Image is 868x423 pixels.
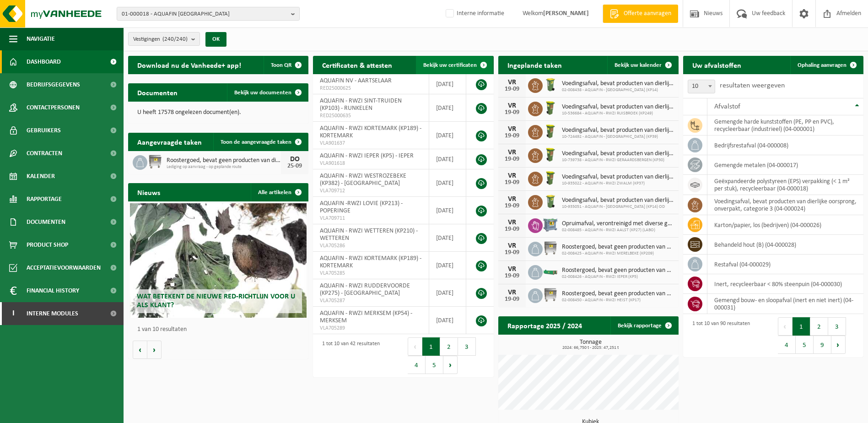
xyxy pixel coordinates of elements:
span: Opruimafval, verontreinigd met diverse gevaarlijke afvalstoffen [562,220,674,228]
div: 1 tot 10 van 90 resultaten [688,316,750,355]
span: Voedingsafval, bevat producten van dierlijke oorsprong, onverpakt, categorie 3 [562,197,674,204]
div: VR [503,266,521,273]
span: AQUAFIN - RWZI RUDDERVOORDE (KP275) - [GEOGRAPHIC_DATA] [320,282,410,297]
span: Dashboard [27,50,61,73]
span: 10-935051 - AQUAFIN - [GEOGRAPHIC_DATA] (KP14) OD [562,204,674,210]
div: DO [286,156,304,163]
img: WB-0140-HPE-GN-50 [543,77,558,92]
span: AQUAFIN - RWZI MERKSEM (KP54) - MERKSEM [320,310,412,324]
span: 10-724492 - AQUAFIN - [GEOGRAPHIC_DATA] (KP39) [562,134,674,140]
td: [DATE] [429,197,466,224]
div: 19-09 [503,86,521,92]
td: behandeld hout (B) (04-000028) [707,235,863,255]
button: 2 [440,337,458,356]
button: 4 [408,356,426,374]
img: WB-0060-HPE-GN-50 [543,147,558,163]
td: [DATE] [429,94,466,122]
button: 01-000018 - AQUAFIN [GEOGRAPHIC_DATA] [117,7,300,21]
span: Toon QR [271,62,291,68]
span: AQUAFIN - RWZI KORTEMARK (KP189) - KORTEMARK [320,255,421,269]
span: AQUAFIN - RWZI SINT-TRUIDEN (KP103) - RUNKELEN [320,98,402,112]
td: bedrijfsrestafval (04-000008) [707,136,863,155]
p: 1 van 10 resultaten [137,326,304,333]
button: OK [205,32,226,47]
span: Roostergoed, bevat geen producten van dierlijke oorsprong [562,290,674,298]
span: 10-739738 - AQUAFIN - RWZI GERAARDSBERGEN (KP30) [562,157,674,163]
span: Bekijk uw certificaten [423,62,477,68]
h3: Tonnage [503,339,679,350]
button: 3 [828,317,846,336]
button: Vorige [133,341,147,359]
td: gemengde harde kunststoffen (PE, PP en PVC), recycleerbaar (industrieel) (04-000001) [707,115,863,136]
div: VR [503,102,521,109]
div: 19-09 [503,203,521,209]
a: Bekijk uw kalender [607,56,678,74]
button: Toon QR [264,56,307,74]
h2: Uw afvalstoffen [683,56,750,74]
span: Offerte aanvragen [621,9,674,18]
span: 02-008426 - AQUAFIN - RWZI IEPER (KP5) [562,274,674,280]
span: 02-008438 - AQUAFIN - [GEOGRAPHIC_DATA] (KP14) [562,87,674,93]
h2: Rapportage 2025 / 2024 [498,316,591,334]
span: 10 [688,80,715,93]
span: AQUAFIN - RWZI IEPER (KP5) - IEPER [320,152,414,159]
h2: Ingeplande taken [498,56,571,74]
span: Product Shop [27,233,68,256]
span: 10-935022 - AQUAFIN - RWZI ZWALM (KP37) [562,181,674,186]
span: Bedrijfsgegevens [27,73,80,96]
button: 5 [426,356,443,374]
img: WB-0060-HPE-GN-50 [543,170,558,186]
button: Volgende [147,341,162,359]
img: WB-0060-HPE-GN-50 [543,100,558,116]
span: VLA709711 [320,215,422,222]
td: [DATE] [429,74,466,94]
span: VLA705287 [320,297,422,304]
td: gemengde metalen (04-000017) [707,155,863,175]
button: 4 [778,336,796,354]
span: Vestigingen [133,33,188,46]
a: Bekijk rapportage [610,316,678,335]
button: 5 [796,336,814,354]
td: geëxpandeerde polystyreen (EPS) verpakking (< 1 m² per stuk), recycleerbaar (04-000018) [707,175,863,195]
p: U heeft 17578 ongelezen document(en). [137,109,299,116]
div: VR [503,79,521,86]
span: RED25000635 [320,112,422,119]
span: Lediging op aanvraag - op geplande route [167,164,281,170]
span: Bekijk uw kalender [615,62,662,68]
div: 19-09 [503,226,521,233]
button: 1 [793,317,810,336]
span: Toon de aangevraagde taken [221,139,291,145]
a: Bekijk uw documenten [227,83,307,102]
span: Roostergoed, bevat geen producten van dierlijke oorsprong [562,244,674,251]
span: AQUAFIN - RWZI WETTEREN (KP210) - WETTEREN [320,228,418,242]
a: Wat betekent de nieuwe RED-richtlijn voor u als klant? [130,203,307,318]
h2: Nieuws [128,183,169,201]
td: karton/papier, los (bedrijven) (04-000026) [707,215,863,235]
span: 10-536684 - AQUAFIN - RWZI RUISBROEK (KP249) [562,111,674,116]
img: WB-0140-HPE-GN-50 [543,194,558,209]
a: Alle artikelen [251,183,307,201]
button: 2 [810,317,828,336]
span: Wat betekent de nieuwe RED-richtlijn voor u als klant? [137,293,295,309]
div: 19-09 [503,109,521,116]
span: 01-000018 - AQUAFIN [GEOGRAPHIC_DATA] [122,7,287,21]
div: 1 tot 10 van 42 resultaten [318,336,380,375]
span: 10 [688,80,715,93]
span: Documenten [27,211,65,233]
span: AQUAFIN NV - AARTSELAAR [320,77,392,84]
button: Previous [778,317,793,336]
div: VR [503,289,521,296]
a: Bekijk uw certificaten [416,56,493,74]
img: HK-XC-10-GN-00 [543,267,558,276]
button: Next [831,336,846,354]
span: I [9,302,17,325]
h2: Download nu de Vanheede+ app! [128,56,250,74]
div: VR [503,172,521,179]
a: Ophaling aanvragen [790,56,863,74]
span: AQUAFIN - RWZI KORTEMARK (KP189) - KORTEMARK [320,125,421,139]
span: AQUAFIN - RWZI WESTROZEBEKE (KP382) - [GEOGRAPHIC_DATA] [320,173,406,187]
span: Acceptatievoorwaarden [27,256,101,279]
div: VR [503,219,521,226]
span: VLA901637 [320,140,422,147]
button: Previous [408,337,422,356]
